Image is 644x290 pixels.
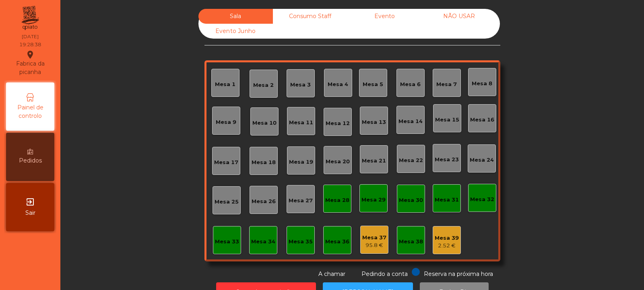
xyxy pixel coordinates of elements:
[362,241,386,249] div: 95.8 €
[362,157,386,165] div: Mesa 21
[424,270,493,278] span: Reserva na próxima hora
[400,80,421,88] div: Mesa 6
[8,103,52,120] span: Painel de controlo
[398,117,423,125] div: Mesa 14
[251,238,275,246] div: Mesa 34
[22,33,39,40] div: [DATE]
[470,195,494,204] div: Mesa 32
[325,238,349,246] div: Mesa 36
[289,158,313,166] div: Mesa 19
[19,41,41,48] div: 19:28:38
[253,81,274,89] div: Mesa 2
[470,116,494,124] div: Mesa 16
[215,198,239,206] div: Mesa 25
[20,4,40,32] img: qpiato
[273,9,347,24] div: Consumo Staff
[470,156,494,164] div: Mesa 24
[326,119,350,128] div: Mesa 12
[198,9,273,24] div: Sala
[289,238,313,246] div: Mesa 35
[399,238,423,246] div: Mesa 38
[436,80,457,88] div: Mesa 7
[361,270,408,278] span: Pedindo a conta
[435,156,459,164] div: Mesa 23
[215,80,235,88] div: Mesa 1
[25,209,35,217] span: Sair
[362,234,386,242] div: Mesa 37
[325,196,349,204] div: Mesa 28
[361,196,386,204] div: Mesa 29
[435,242,459,250] div: 2.52 €
[215,238,239,246] div: Mesa 33
[6,50,54,76] div: Fabrica da picanha
[25,50,35,60] i: location_on
[19,156,42,165] span: Pedidos
[347,9,422,24] div: Evento
[25,197,35,207] i: exit_to_app
[252,158,276,167] div: Mesa 18
[399,196,423,204] div: Mesa 30
[252,119,277,127] div: Mesa 10
[472,80,492,88] div: Mesa 8
[252,197,276,206] div: Mesa 26
[290,81,311,89] div: Mesa 3
[362,118,386,126] div: Mesa 13
[422,9,496,24] div: NÃO USAR
[289,197,313,205] div: Mesa 27
[435,196,459,204] div: Mesa 31
[399,156,423,165] div: Mesa 22
[214,158,238,167] div: Mesa 17
[328,80,348,88] div: Mesa 4
[435,234,459,242] div: Mesa 39
[198,24,273,39] div: Evento Junho
[363,80,383,88] div: Mesa 5
[289,119,313,127] div: Mesa 11
[318,270,345,278] span: A chamar
[216,118,236,126] div: Mesa 9
[435,116,459,124] div: Mesa 15
[326,158,350,166] div: Mesa 20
